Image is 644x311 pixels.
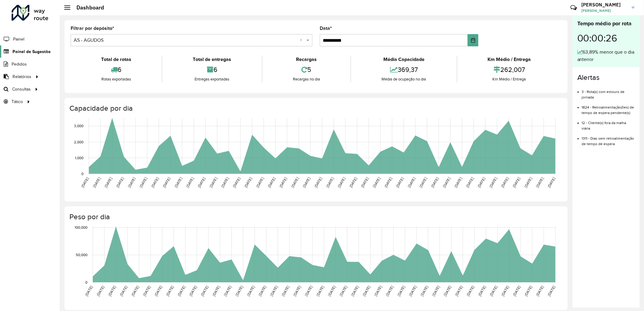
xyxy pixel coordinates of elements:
[339,285,348,297] text: [DATE]
[314,177,322,188] text: [DATE]
[212,285,220,297] text: [DATE]
[468,34,478,46] button: Choose Date
[74,140,83,144] text: 2,000
[200,285,209,297] text: [DATE]
[70,4,104,11] h2: Dashboard
[92,177,101,188] text: [DATE]
[71,25,114,32] label: Filtrar por depósito
[304,285,313,297] text: [DATE]
[164,63,260,76] div: 6
[150,177,159,188] text: [DATE]
[459,63,560,76] div: 262,007
[582,8,627,13] span: [PERSON_NAME]
[74,124,83,128] text: 3,000
[81,172,83,176] text: 0
[104,177,113,188] text: [DATE]
[164,56,260,63] div: Total de entregas
[174,177,183,188] text: [DATE]
[75,226,87,230] text: 100,000
[397,285,406,297] text: [DATE]
[258,285,267,297] text: [DATE]
[107,285,116,297] text: [DATE]
[302,177,311,188] text: [DATE]
[420,285,429,297] text: [DATE]
[293,285,301,297] text: [DATE]
[582,116,635,131] li: 12 - Cliente(s) fora da malha viária
[165,285,174,297] text: [DATE]
[131,285,139,297] text: [DATE]
[162,177,171,188] text: [DATE]
[96,285,105,297] text: [DATE]
[582,131,635,147] li: 1311 - Dias sem retroalimentação de tempo de espera
[264,76,349,82] div: Recargas no dia
[582,100,635,116] li: 1824 - Retroalimentação(ões) de tempo de espera pendente(s)
[362,285,371,297] text: [DATE]
[69,104,561,113] h4: Capacidade por dia
[361,177,369,188] text: [DATE]
[535,177,544,188] text: [DATE]
[269,285,278,297] text: [DATE]
[244,177,253,188] text: [DATE]
[69,213,561,221] h4: Peso por dia
[185,177,194,188] text: [DATE]
[567,1,580,14] a: Contato Rápido
[582,2,627,8] h3: [PERSON_NAME]
[577,48,635,63] div: 63,89% menor que o dia anterior
[281,285,290,297] text: [DATE]
[454,177,463,188] text: [DATE]
[459,76,560,82] div: Km Médio / Entrega
[431,177,439,188] text: [DATE]
[326,177,334,188] text: [DATE]
[353,56,455,63] div: Média Capacidade
[232,177,241,188] text: [DATE]
[188,285,197,297] text: [DATE]
[85,280,87,284] text: 0
[300,37,305,44] span: Clear all
[536,285,544,297] text: [DATE]
[246,285,255,297] text: [DATE]
[75,156,83,160] text: 1,000
[72,56,160,63] div: Total de rotas
[223,285,232,297] text: [DATE]
[337,177,346,188] text: [DATE]
[12,73,31,80] span: Relatórios
[320,25,332,32] label: Data
[84,285,93,297] text: [DATE]
[164,76,260,82] div: Entregas exportadas
[154,285,163,297] text: [DATE]
[443,285,452,297] text: [DATE]
[127,177,136,188] text: [DATE]
[524,285,533,297] text: [DATE]
[267,177,276,188] text: [DATE]
[478,285,487,297] text: [DATE]
[547,285,556,297] text: [DATE]
[115,177,124,188] text: [DATE]
[209,177,218,188] text: [DATE]
[72,63,160,76] div: 6
[12,86,31,92] span: Consultas
[385,285,394,297] text: [DATE]
[12,98,23,105] span: Tático
[372,177,381,188] text: [DATE]
[139,177,148,188] text: [DATE]
[316,285,325,297] text: [DATE]
[465,177,474,188] text: [DATE]
[197,177,206,188] text: [DATE]
[13,36,24,42] span: Painel
[349,177,357,188] text: [DATE]
[353,76,455,82] div: Média de ocupação no dia
[477,177,486,188] text: [DATE]
[290,177,299,188] text: [DATE]
[408,285,417,297] text: [DATE]
[374,285,382,297] text: [DATE]
[220,177,229,188] text: [DATE]
[12,48,51,55] span: Painel de Sugestão
[119,285,128,297] text: [DATE]
[577,73,635,82] h4: Alertas
[12,61,27,67] span: Pedidos
[489,285,498,297] text: [DATE]
[72,76,160,82] div: Rotas exportadas
[582,84,635,100] li: 3 - Rota(s) com estouro de jornada
[177,285,186,297] text: [DATE]
[396,177,404,188] text: [DATE]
